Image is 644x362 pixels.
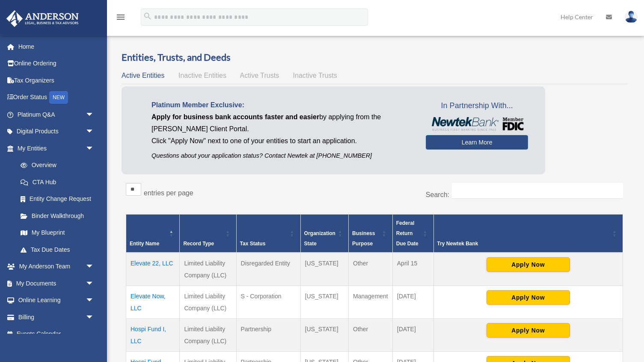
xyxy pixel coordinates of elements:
[12,191,103,208] a: Entity Change Request
[6,309,107,326] a: Billingarrow_drop_down
[349,253,393,286] td: Other
[240,241,266,247] span: Tax Status
[236,319,300,352] td: Partnership
[151,150,413,161] p: Questions about your application status? Contact Newtek at [PHONE_NUMBER]
[12,207,103,224] a: Binder Walkthrough
[6,326,107,343] a: Events Calendar
[300,253,349,286] td: [US_STATE]
[126,253,180,286] td: Elevate 22, LLC
[12,174,103,191] a: CTA Hub
[487,323,570,338] button: Apply Now
[293,72,337,79] span: Inactive Trusts
[487,290,570,305] button: Apply Now
[392,286,433,319] td: [DATE]
[300,286,349,319] td: [US_STATE]
[6,123,107,140] a: Digital Productsarrow_drop_down
[151,113,319,121] span: Apply for business bank accounts faster and easier
[12,241,103,258] a: Tax Due Dates
[49,91,68,104] div: NEW
[151,99,413,111] p: Platinum Member Exclusive:
[122,72,164,79] span: Active Entities
[143,12,152,21] i: search
[487,257,570,272] button: Apply Now
[349,319,393,352] td: Other
[183,241,214,247] span: Record Type
[426,191,449,198] label: Search:
[6,275,107,292] a: My Documentsarrow_drop_down
[396,220,418,247] span: Federal Return Due Date
[304,230,335,247] span: Organization State
[180,253,236,286] td: Limited Liability Company (LLC)
[130,241,159,247] span: Entity Name
[6,106,107,123] a: Platinum Q&Aarrow_drop_down
[349,215,393,253] th: Business Purpose: Activate to sort
[6,72,107,89] a: Tax Organizers
[86,292,103,309] span: arrow_drop_down
[126,215,180,253] th: Entity Name: Activate to invert sorting
[352,230,375,247] span: Business Purpose
[116,12,126,22] i: menu
[437,238,610,249] div: Try Newtek Bank
[126,286,180,319] td: Elevate Now, LLC
[6,38,107,55] a: Home
[180,215,236,253] th: Record Type: Activate to sort
[86,140,103,157] span: arrow_drop_down
[349,286,393,319] td: Management
[236,215,300,253] th: Tax Status: Activate to sort
[12,224,103,241] a: My Blueprint
[426,135,528,150] a: Learn More
[180,319,236,352] td: Limited Liability Company (LLC)
[6,292,107,309] a: Online Learningarrow_drop_down
[12,157,98,174] a: Overview
[151,111,413,135] p: by applying from the [PERSON_NAME] Client Portal.
[6,258,107,275] a: My Anderson Teamarrow_drop_down
[392,319,433,352] td: [DATE]
[116,15,126,22] a: menu
[236,286,300,319] td: S - Corporation
[4,10,81,27] img: Anderson Advisors Platinum Portal
[433,215,623,253] th: Try Newtek Bank : Activate to sort
[86,258,103,276] span: arrow_drop_down
[151,135,413,147] p: Click "Apply Now" next to one of your entities to start an application.
[240,72,279,79] span: Active Trusts
[86,309,103,326] span: arrow_drop_down
[236,253,300,286] td: Disregarded Entity
[86,123,103,141] span: arrow_drop_down
[144,189,193,197] label: entries per page
[180,286,236,319] td: Limited Liability Company (LLC)
[392,215,433,253] th: Federal Return Due Date: Activate to sort
[86,275,103,292] span: arrow_drop_down
[300,319,349,352] td: [US_STATE]
[178,72,226,79] span: Inactive Entities
[126,319,180,352] td: Hospi Fund I, LLC
[300,215,349,253] th: Organization State: Activate to sort
[6,55,107,72] a: Online Ordering
[86,106,103,124] span: arrow_drop_down
[426,99,528,113] span: In Partnership With...
[430,117,524,131] img: NewtekBankLogoSM.png
[625,11,638,23] img: User Pic
[6,140,103,157] a: My Entitiesarrow_drop_down
[6,89,107,106] a: Order StatusNEW
[392,253,433,286] td: April 15
[122,51,627,64] h3: Entities, Trusts, and Deeds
